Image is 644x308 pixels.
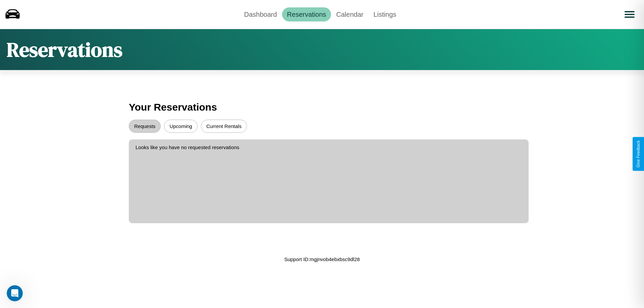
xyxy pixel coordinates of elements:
[282,7,331,21] a: Reservations
[129,98,515,116] h3: Your Reservations
[636,140,641,168] div: Give Feedback
[331,7,368,21] a: Calendar
[129,120,161,133] button: Requests
[7,285,23,301] iframe: Intercom live chat
[239,7,282,21] a: Dashboard
[284,255,360,264] p: Support ID: mgjnvob4ebxbsc9dl28
[201,120,247,133] button: Current Rentals
[620,5,639,24] button: Open menu
[7,36,122,63] h1: Reservations
[136,143,522,152] p: Looks like you have no requested reservations
[368,7,401,21] a: Listings
[164,120,198,133] button: Upcoming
